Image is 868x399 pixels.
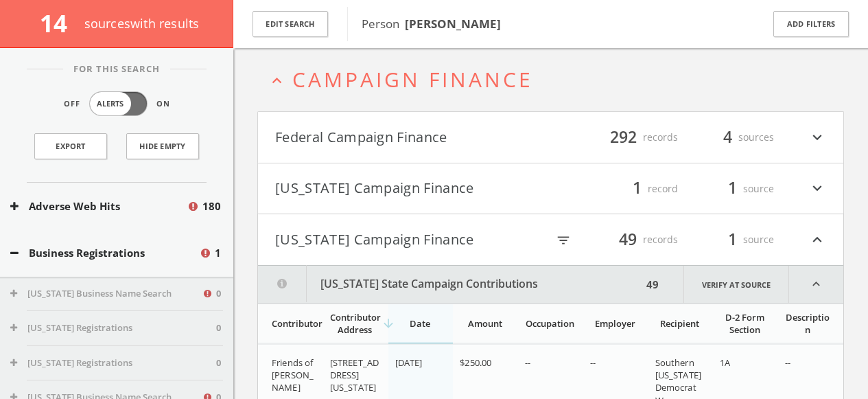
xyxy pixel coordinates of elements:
i: expand_less [789,266,843,303]
div: Contributor Address [330,311,380,336]
span: -- [785,356,790,369]
span: Friends of [PERSON_NAME] [272,356,314,394]
div: Employer [590,317,640,330]
span: Off [64,98,80,110]
button: [US_STATE] State Campaign Contributions [258,266,642,303]
div: records [596,126,678,149]
button: [US_STATE] Registrations [10,356,216,370]
span: 180 [202,198,221,214]
a: Export [34,133,107,159]
span: source s with results [84,15,200,32]
div: Contributor [272,317,315,330]
b: [PERSON_NAME] [405,16,501,32]
i: expand_less [268,71,286,90]
div: Occupation [525,317,575,330]
div: source [692,177,774,201]
span: Person [362,16,501,32]
span: 0 [216,287,221,301]
span: On [156,98,170,110]
i: expand_less [808,228,826,251]
span: 1 [722,227,743,251]
i: arrow_downward [382,317,395,330]
span: $250.00 [460,356,491,369]
div: Recipient [655,317,705,330]
i: filter_list [556,233,571,248]
span: 0 [216,321,221,335]
button: [US_STATE] Campaign Finance [275,177,551,201]
div: Description [785,311,830,336]
span: 49 [613,227,643,251]
span: -- [590,356,596,369]
button: Edit Search [253,11,328,38]
button: Business Registrations [10,245,199,261]
span: Campaign Finance [292,65,533,93]
div: source [692,228,774,251]
span: 4 [717,125,738,149]
i: expand_more [808,177,826,201]
div: record [596,177,678,201]
div: Amount [460,317,510,330]
span: -- [525,356,530,369]
span: 1 [626,176,648,201]
span: [DATE] [395,356,423,369]
button: [US_STATE] Business Name Search [10,287,202,301]
button: Hide Empty [126,133,199,159]
span: 292 [604,125,643,149]
span: 1 [215,245,221,261]
button: Add Filters [773,11,849,38]
span: [STREET_ADDRESS][US_STATE] [330,356,379,394]
button: expand_lessCampaign Finance [268,68,844,91]
span: 1A [720,356,730,369]
span: 1 [722,176,743,201]
span: 0 [216,356,221,370]
div: records [596,228,678,251]
button: [US_STATE] Registrations [10,321,216,335]
div: D-2 Form Section [720,311,770,336]
span: For This Search [63,62,170,76]
i: expand_more [808,126,826,149]
div: sources [692,126,774,149]
span: 14 [40,7,79,39]
div: 49 [642,266,663,303]
div: Date [395,317,445,330]
a: Verify at source [683,266,789,303]
button: Adverse Web Hits [10,198,187,214]
button: Federal Campaign Finance [275,126,551,149]
button: [US_STATE] Campaign Finance [275,228,547,251]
